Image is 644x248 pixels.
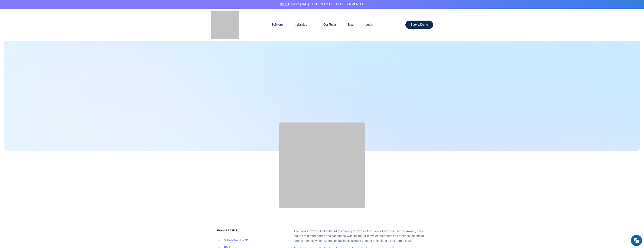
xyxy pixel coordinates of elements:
a: Sign Up [280,2,290,6]
a: Book a Demo [405,21,433,29]
a: Blog [342,16,360,34]
a: Login [360,16,379,34]
a: Schads Award (NDIS) [217,237,250,244]
a: Industries [289,16,317,34]
span: Book a Demo [411,23,428,26]
a: Our Team [317,16,342,34]
a: Software [265,16,289,34]
p: before [DATE] & Get 50% Off for the FIRST 6 MONTHS [3,2,641,7]
p: The Clerks Private Sector Award (commonly known as the ‘Clerks Award’ or ‘Clerical Award’) sets o... [294,229,428,243]
img: Clerks1 [279,122,365,208]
